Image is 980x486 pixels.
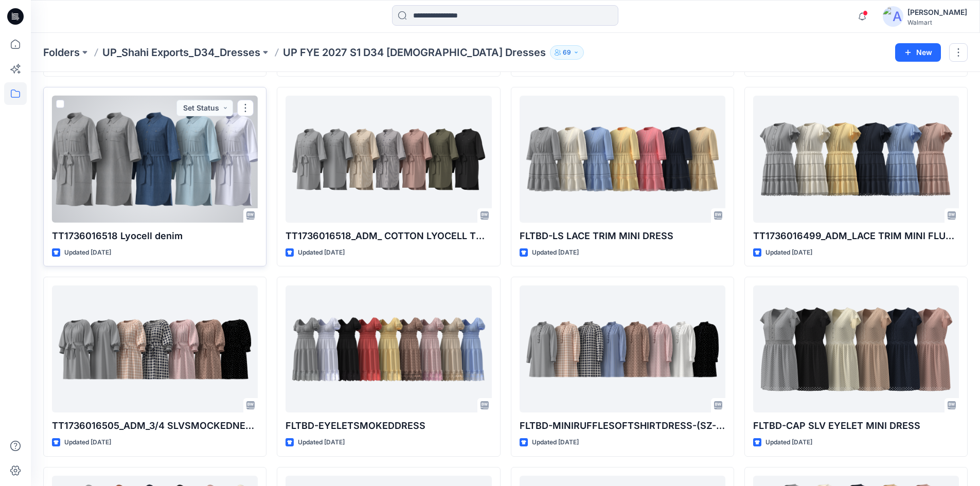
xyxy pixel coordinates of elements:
a: FLTBD-LS LACE TRIM MINI DRESS [520,96,725,223]
p: Updated [DATE] [298,437,345,448]
p: Updated [DATE] [765,247,812,258]
p: FLTBD-MINIRUFFLESOFTSHIRTDRESS-(SZ-M)-17-04-2025-AH (UPLOAD [520,419,725,433]
p: 69 [563,47,571,58]
a: FLTBD-EYELETSMOKEDDRESS [286,285,491,412]
p: FLTBD-CAP SLV EYELET MINI DRESS [753,419,959,433]
img: avatar [883,6,903,27]
a: TT1736016505_ADM_3/4 SLVSMOCKEDNECKMINIDRESS [52,285,258,412]
p: Updated [DATE] [532,247,579,258]
div: Walmart [907,19,967,26]
p: TT1736016518_ADM_ COTTON LYOCELL TWILMINIUTILITYSHIRTDRESS [286,229,491,243]
a: FLTBD-CAP SLV EYELET MINI DRESS [753,285,959,412]
p: FLTBD-EYELETSMOKEDDRESS [286,419,491,433]
button: New [895,43,941,62]
a: FLTBD-MINIRUFFLESOFTSHIRTDRESS-(SZ-M)-17-04-2025-AH (UPLOAD [520,285,725,412]
div: [PERSON_NAME] [907,6,967,19]
button: 69 [550,45,584,60]
p: UP FYE 2027 S1 D34 [DEMOGRAPHIC_DATA] Dresses [283,45,546,60]
a: Folders [43,45,80,60]
p: TT1736016518 Lyocell denim [52,229,258,243]
p: TT1736016499_ADM_LACE TRIM MINI FLUTTER DRESS [753,229,959,243]
a: TT1736016518 Lyocell denim [52,96,258,223]
a: TT1736016518_ADM_ COTTON LYOCELL TWILMINIUTILITYSHIRTDRESS [286,96,491,223]
p: Updated [DATE] [532,437,579,448]
p: FLTBD-LS LACE TRIM MINI DRESS [520,229,725,243]
a: UP_Shahi Exports_D34_Dresses [102,45,260,60]
p: Updated [DATE] [64,437,111,448]
a: TT1736016499_ADM_LACE TRIM MINI FLUTTER DRESS [753,96,959,223]
p: TT1736016505_ADM_3/4 SLVSMOCKEDNECKMINIDRESS [52,419,258,433]
p: Updated [DATE] [765,437,812,448]
p: Updated [DATE] [298,247,345,258]
p: Updated [DATE] [64,247,111,258]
